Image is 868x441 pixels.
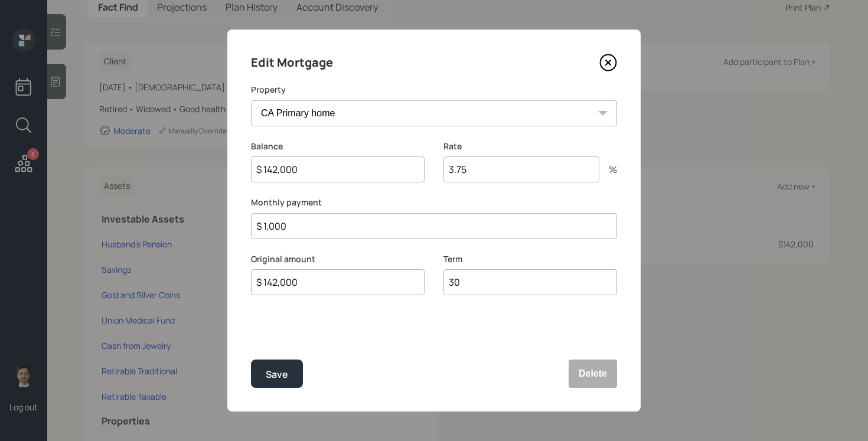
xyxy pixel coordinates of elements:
label: Term [443,253,617,265]
label: Rate [443,141,617,152]
h4: Edit Mortgage [251,53,333,72]
label: Property [251,84,617,96]
button: Save [251,360,303,388]
label: Original amount [251,253,425,265]
label: Balance [251,141,425,152]
button: Delete [569,360,617,388]
div: Save [266,367,288,383]
label: Monthly payment [251,197,617,208]
div: % [599,165,617,174]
